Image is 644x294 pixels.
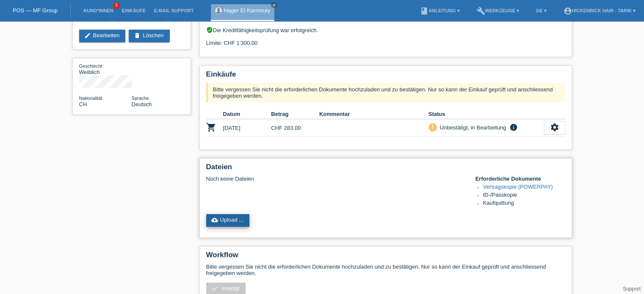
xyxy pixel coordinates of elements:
i: info [508,123,518,132]
a: account_circleHickenbick Hair - Tarik ▾ [559,8,640,13]
span: Schweiz [79,101,87,107]
th: Betrag [271,109,319,119]
span: 5 [113,2,120,9]
h2: Einkäufe [206,70,565,83]
i: priority_high [430,124,436,130]
span: Deutsch [132,101,152,107]
div: Bitte vergessen Sie nicht die erforderlichen Dokumente hochzuladen und zu bestätigen. Nur so kann... [206,83,565,102]
th: Kommentar [319,109,428,119]
a: close [271,2,277,8]
i: cloud_upload [211,217,218,223]
li: Kaufquittung [483,200,565,208]
a: Einkäufe [117,8,149,13]
i: build [476,7,485,15]
td: [DATE] [223,119,271,137]
td: CHF 283.00 [271,119,319,137]
i: edit [84,32,91,39]
li: ID-/Passkopie [483,192,565,200]
i: book [420,7,428,15]
a: Hager El Karmouty [224,7,271,14]
th: Status [428,109,544,119]
a: cloud_uploadUpload ... [206,214,250,227]
p: Bitte vergessen Sie nicht die erforderlichen Dokumente hochzuladen und zu bestätigen. Nur so kann... [206,264,565,276]
i: close [272,3,276,7]
i: check [211,285,218,292]
span: Geschlecht [79,63,102,69]
a: Support [623,286,641,292]
a: editBearbeiten [79,30,126,42]
a: bookAnleitung ▾ [416,8,464,13]
h2: Dateien [206,163,565,176]
a: Vertragskopie (POWERPAY) [483,184,553,190]
a: Kund*innen [79,8,117,13]
div: Unbestätigt, in Bearbeitung [437,123,506,132]
i: POSP00025675 [206,122,216,132]
i: delete [134,32,141,39]
a: deleteLöschen [129,30,169,42]
h2: Workflow [206,251,565,264]
span: Sprache [132,96,149,101]
span: Nationalität [79,96,102,101]
div: Weiblich [79,63,132,75]
div: Die Kreditfähigkeitsprüfung war erfolgreich. Limite: CHF 1'300.00 [206,27,565,52]
h4: Erforderliche Dokumente [475,176,565,182]
th: Datum [223,109,271,119]
a: E-Mail Support [150,8,198,13]
a: buildWerkzeuge ▾ [472,8,523,13]
a: DE ▾ [532,8,550,13]
div: Noch keine Dateien [206,176,465,182]
i: account_circle [563,7,572,15]
span: erledigt [221,285,240,291]
i: verified_user [206,27,213,33]
a: POS — MF Group [13,7,58,14]
i: settings [550,123,559,132]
